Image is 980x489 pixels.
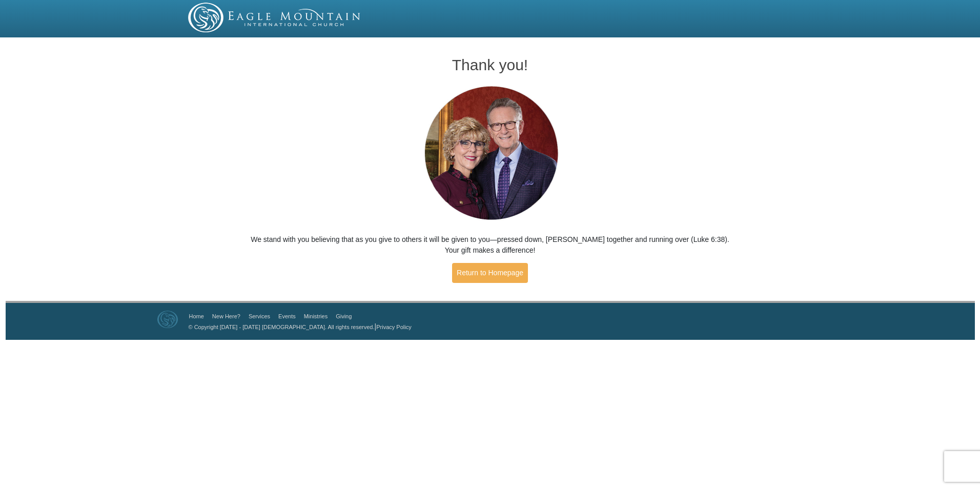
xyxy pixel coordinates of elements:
[188,3,361,32] img: EMIC
[376,324,411,330] a: Privacy Policy
[304,313,328,319] a: Ministries
[189,313,204,319] a: Home
[189,324,375,330] a: © Copyright [DATE] - [DATE] [DEMOGRAPHIC_DATA]. All rights reserved.
[278,313,296,319] a: Events
[212,313,240,319] a: New Here?
[415,83,566,224] img: Pastors George and Terri Pearsons
[249,313,270,319] a: Services
[251,234,730,256] p: We stand with you believing that as you give to others it will be given to you—pressed down, [PER...
[251,56,730,73] h1: Thank you!
[336,313,352,319] a: Giving
[157,311,178,328] img: Eagle Mountain International Church
[185,321,412,332] p: |
[452,263,528,283] a: Return to Homepage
